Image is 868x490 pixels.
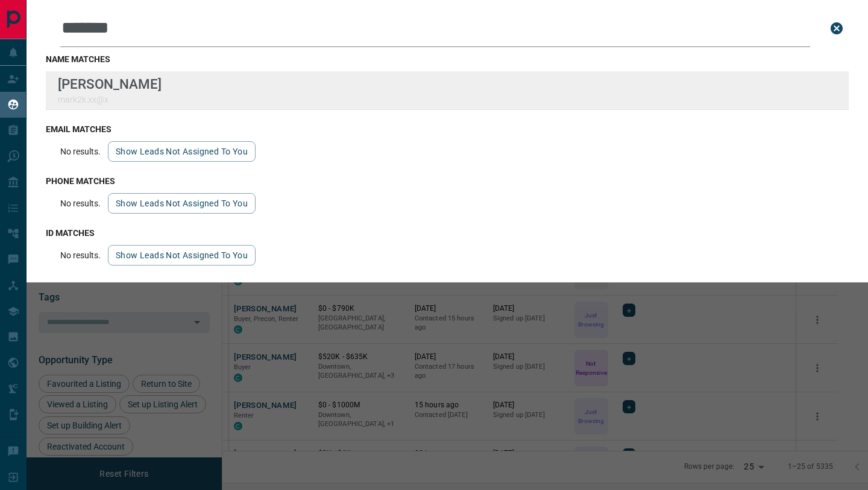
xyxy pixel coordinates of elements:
[46,228,849,238] h3: id matches
[46,54,849,64] h3: name matches
[60,250,101,260] p: No results.
[825,16,849,40] button: close search bar
[60,199,101,208] p: No results.
[46,176,849,186] h3: phone matches
[46,124,849,134] h3: email matches
[60,147,101,156] p: No results.
[108,245,256,266] button: show leads not assigned to you
[58,95,162,104] p: mark2k.xx@x
[108,193,256,214] button: show leads not assigned to you
[58,76,162,92] p: [PERSON_NAME]
[108,141,256,162] button: show leads not assigned to you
